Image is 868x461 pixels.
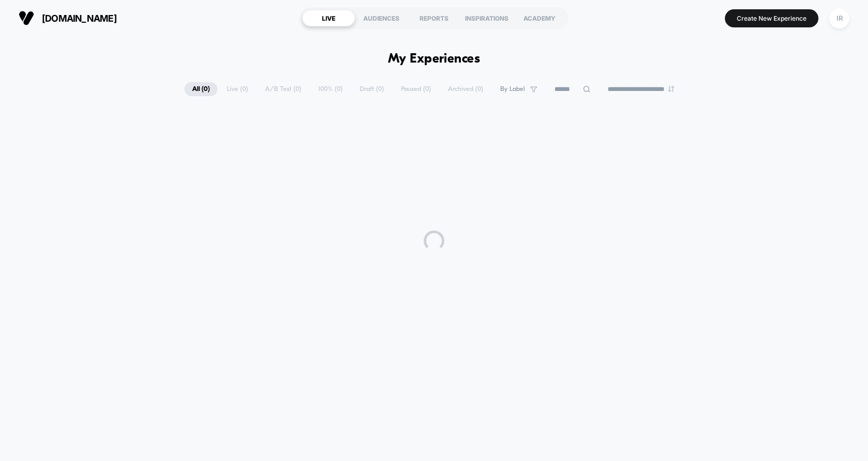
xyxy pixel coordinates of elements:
span: By Label [500,85,525,93]
div: INSPIRATIONS [460,10,513,26]
div: LIVE [302,10,355,26]
button: [DOMAIN_NAME] [16,10,120,26]
div: IR [829,8,849,28]
span: All ( 0 ) [184,82,218,96]
button: Create New Experience [725,9,818,27]
span: [DOMAIN_NAME] [42,13,117,24]
div: AUDIENCES [355,10,408,26]
div: ACADEMY [513,10,566,26]
div: REPORTS [408,10,460,26]
img: end [668,86,674,92]
h1: My Experiences [388,52,481,67]
button: IR [826,8,853,29]
img: Visually logo [19,10,34,26]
